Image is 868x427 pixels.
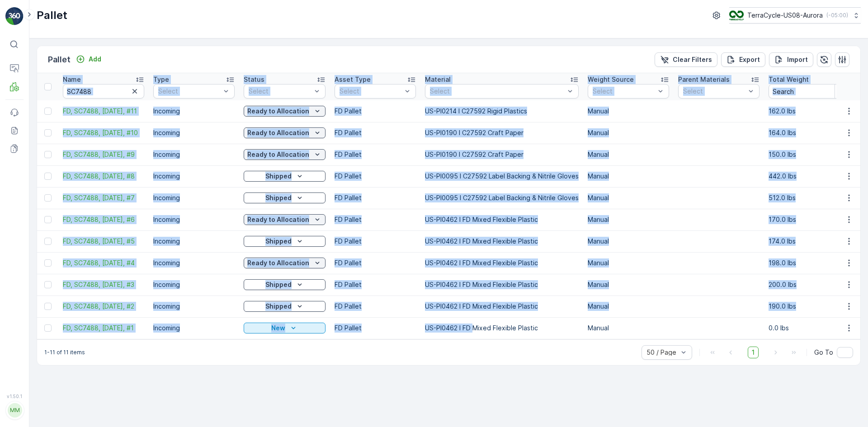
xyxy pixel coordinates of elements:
p: Incoming [153,237,235,246]
p: Manual [588,324,669,333]
div: Toggle Row Selected [44,324,52,332]
p: 150.0 lbs [769,150,850,159]
div: Toggle Row Selected [44,129,52,136]
div: Toggle Row Selected [44,108,52,115]
p: Clear Filters [673,55,712,64]
button: Clear Filters [655,52,717,67]
div: Toggle Row Selected [44,216,52,223]
p: Manual [588,280,669,289]
button: MM [5,401,24,420]
a: FD, SC7488, 09/03/25, #7 [63,193,144,202]
p: FD Pallet [335,237,416,246]
p: FD Pallet [335,280,416,289]
div: Toggle Row Selected [44,151,52,158]
p: FD Pallet [335,324,416,333]
p: US-PI0214 I C27592 Rigid Plastics [425,107,579,116]
p: Ready to Allocation [247,150,309,159]
p: Manual [588,237,669,246]
p: Select [249,87,311,96]
button: TerraCycle-US08-Aurora(-05:00) [729,7,861,23]
span: v 1.50.1 [5,394,24,399]
div: Toggle Row Selected [44,303,52,310]
span: FD, SC7488, [DATE], #3 [63,280,144,289]
button: Ready to Allocation [244,127,325,138]
p: Export [739,55,760,64]
p: Asset Type [335,75,371,84]
div: Toggle Row Selected [44,238,52,245]
p: FD Pallet [335,258,416,267]
p: Incoming [153,280,235,289]
a: FD, SC7488, 09/03/25, #6 [63,215,144,224]
p: Select [593,87,655,96]
span: 1 [748,347,759,358]
p: Ready to Allocation [247,107,309,116]
input: Search [769,84,850,99]
span: FD, SC7488, [DATE], #5 [63,237,144,246]
a: FD, SC7488, 09/03/25, #2 [63,302,144,311]
p: Ready to Allocation [247,128,309,137]
p: Incoming [153,215,235,224]
p: 190.0 lbs [769,302,850,311]
p: Incoming [153,302,235,311]
p: Select [430,87,565,96]
button: Shipped [244,301,325,312]
p: US-PI0462 I FD Mixed Flexible Plastic [425,215,579,224]
img: logo [5,7,24,25]
button: Ready to Allocation [244,149,325,160]
button: Shipped [244,236,325,247]
p: Weight Source [588,75,634,84]
p: Import [787,55,808,64]
a: FD, SC7488, 09/03/25, #8 [63,172,144,181]
p: 198.0 lbs [769,258,850,267]
a: FD, SC7488, 09/03/25, #3 [63,280,144,289]
p: US-PI0462 I FD Mixed Flexible Plastic [425,237,579,246]
p: US-PI0190 I C27592 Craft Paper [425,150,579,159]
p: Incoming [153,107,235,116]
span: FD, SC7488, [DATE], #9 [63,150,144,159]
button: Ready to Allocation [244,106,325,117]
p: US-PI0462 I FD Mixed Flexible Plastic [425,324,579,333]
p: Ready to Allocation [247,215,309,224]
p: 0.0 lbs [769,324,850,333]
p: Incoming [153,258,235,267]
p: ( -05:00 ) [826,12,848,19]
p: Name [63,75,81,84]
p: Select [683,87,745,96]
p: US-PI0095 I C27592 Label Backing & Nitrile Gloves [425,172,579,181]
span: FD, SC7488, [DATE], #6 [63,215,144,224]
p: Status [244,75,264,84]
button: Shipped [244,192,325,203]
p: Total Weight [769,75,809,84]
p: Shipped [265,280,292,289]
p: Select [158,87,221,96]
button: Import [769,52,813,67]
span: FD, SC7488, [DATE], #7 [63,193,144,202]
img: image_ci7OI47.png [729,10,744,20]
span: Go To [814,348,833,357]
p: Incoming [153,324,235,333]
p: Pallet [37,8,67,23]
p: Parent Materials [678,75,730,84]
p: 164.0 lbs [769,128,850,137]
p: Manual [588,128,669,137]
p: TerraCycle-US08-Aurora [747,11,823,20]
div: Toggle Row Selected [44,259,52,267]
p: New [271,324,285,333]
p: 200.0 lbs [769,280,850,289]
button: Ready to Allocation [244,258,325,268]
button: Ready to Allocation [244,214,325,225]
span: FD, SC7488, [DATE], #1 [63,324,144,333]
p: 170.0 lbs [769,215,850,224]
a: FD, SC7488, 09/03/25, #5 [63,237,144,246]
span: FD, SC7488, [DATE], #11 [63,107,144,116]
p: FD Pallet [335,128,416,137]
span: FD, SC7488, [DATE], #10 [63,128,144,137]
p: Manual [588,107,669,116]
a: FD, SC7488, 09/03/25, #10 [63,128,144,137]
p: Add [89,55,101,64]
p: 512.0 lbs [769,193,850,202]
p: Incoming [153,172,235,181]
p: Shipped [265,237,292,246]
input: Search [63,84,144,99]
p: Manual [588,258,669,267]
